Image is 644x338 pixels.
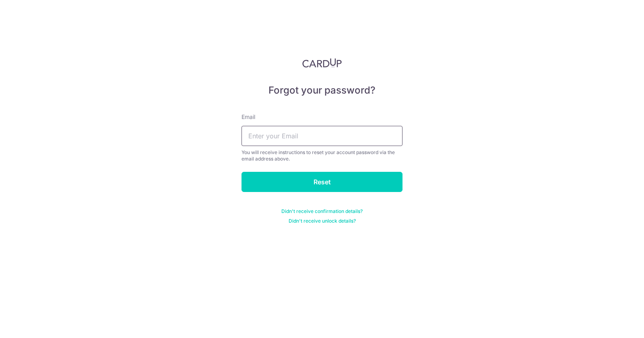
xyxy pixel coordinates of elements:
a: Didn't receive unlock details? [289,218,356,224]
a: Didn't receive confirmation details? [281,208,363,215]
input: Reset [242,172,402,192]
label: Email [242,113,255,121]
img: CardUp Logo [302,58,342,68]
input: Enter your Email [242,126,402,146]
div: You will receive instructions to reset your account password via the email address above. [242,149,402,162]
h5: Forgot your password? [242,84,402,97]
